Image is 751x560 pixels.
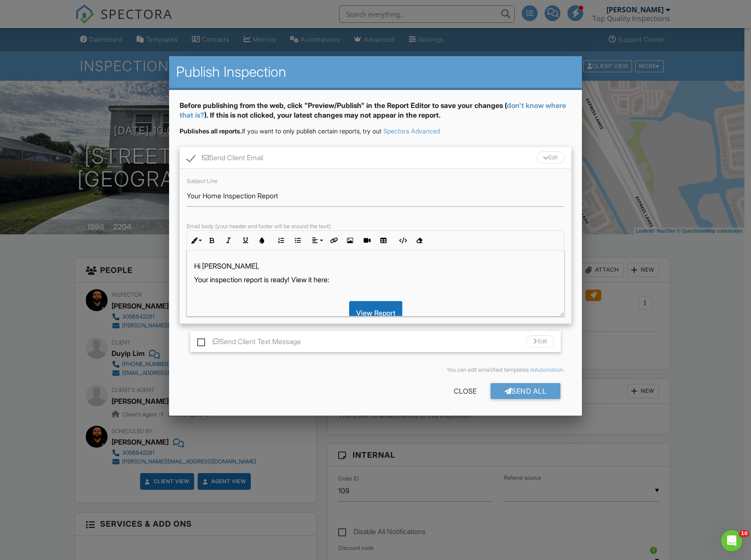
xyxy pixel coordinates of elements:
div: You can edit email/text templates in . [187,366,565,373]
p: Hi [PERSON_NAME], [194,261,557,271]
button: Clear Formatting [411,232,427,249]
iframe: Intercom live chat [721,530,742,551]
button: Insert Image (Ctrl+P) [342,232,358,249]
div: Send All [491,383,561,399]
label: Email body (your header and footer will be around the text): [187,223,332,230]
button: Italic (Ctrl+I) [220,232,237,249]
label: Send Client Text Message [197,337,301,348]
a: don't know where that is? [180,101,566,119]
button: Code View [394,232,411,249]
button: Bold (Ctrl+B) [204,232,220,249]
button: Underline (Ctrl+U) [237,232,254,249]
h2: Publish Inspection [176,63,575,81]
div: View Report [349,301,402,325]
a: View Report [349,309,402,317]
button: Insert Video [358,232,375,249]
button: Ordered List [273,232,289,249]
div: Close [440,383,491,399]
label: Send Client Email [187,154,263,165]
span: 10 [739,530,749,537]
button: Colors [254,232,271,249]
div: Before publishing from the web, click "Preview/Publish" in the Report Editor to save your changes... [180,101,572,127]
div: Edit [526,335,554,348]
label: Subject Line [187,178,217,184]
button: Insert Table [375,232,392,249]
p: Your inspection report is ready! View it here: [194,275,557,284]
button: Align [308,232,325,249]
span: If you want to only publish certain reports, try out [180,127,382,135]
a: Spectora Advanced [383,127,440,135]
button: Insert Link (Ctrl+K) [325,232,342,249]
a: Automation [534,366,563,373]
button: Inline Style [187,232,204,249]
strong: Publishes all reports. [180,127,242,135]
button: Unordered List [289,232,306,249]
div: Edit [537,151,565,164]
